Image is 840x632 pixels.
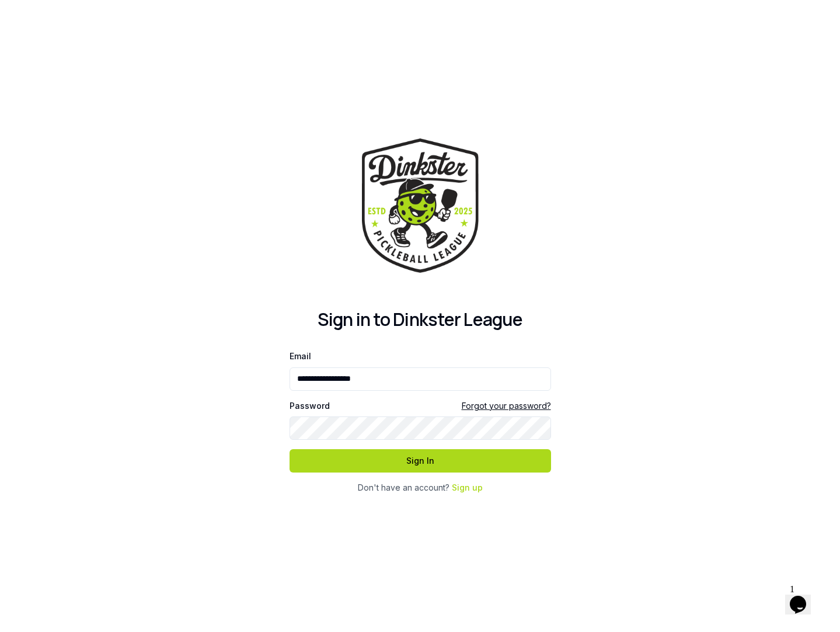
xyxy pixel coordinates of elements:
[785,579,822,614] iframe: chat widget
[290,449,551,473] button: Sign In
[290,482,551,494] div: Don't have an account?
[452,482,483,492] a: Sign up
[362,138,479,272] img: Dinkster League Logo
[290,402,330,410] label: Password
[290,309,551,330] h2: Sign in to Dinkster League
[290,351,311,361] label: Email
[462,400,551,412] a: Forgot your password?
